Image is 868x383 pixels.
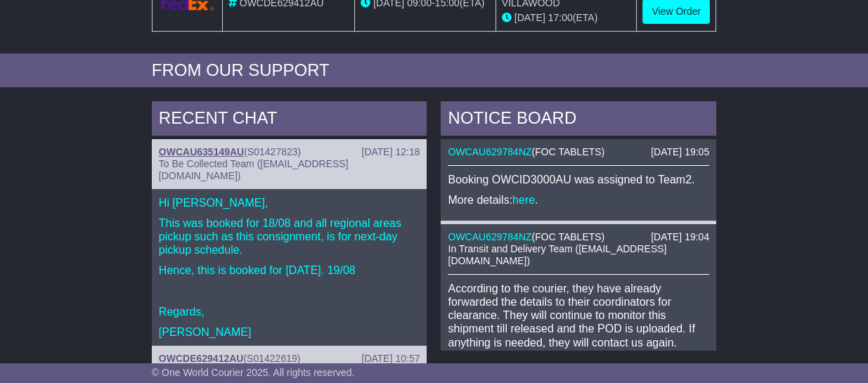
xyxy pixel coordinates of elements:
div: (ETA) [502,11,631,25]
span: FOC TABLETS [535,231,601,242]
span: S01422619 [247,353,297,364]
span: 17:00 [548,12,573,23]
p: More details: . [448,193,709,207]
div: NOTICE BOARD [441,101,716,139]
a: OWCAU629784NZ [448,146,531,157]
div: RECENT CHAT [152,101,427,139]
div: [DATE] 10:57 [361,353,420,365]
span: S01427823 [247,146,298,157]
span: FOC TABLETS [535,146,601,157]
div: ( ) [159,353,420,365]
div: [DATE] 19:04 [651,231,709,243]
a: here [512,194,535,206]
p: Hence, this is booked for [DATE]. 19/08 [159,264,420,277]
span: © One World Courier 2025. All rights reserved. [152,367,355,378]
p: Hi [PERSON_NAME], [159,196,420,209]
p: According to the courier, they have already forwarded the details to their coordinators for clear... [448,282,709,349]
div: [DATE] 19:05 [651,146,709,158]
span: In Transit and Delivery Team ([EMAIL_ADDRESS][DOMAIN_NAME]) [448,243,666,266]
p: [PERSON_NAME] [159,325,420,339]
a: OWCDE629412AU [159,353,244,364]
span: [DATE] [514,12,545,23]
p: Regards, [159,305,420,318]
a: OWCAU629784NZ [448,231,531,242]
div: ( ) [448,231,709,243]
div: [DATE] 12:18 [361,146,420,158]
a: OWCAU635149AU [159,146,244,157]
p: Booking OWCID3000AU was assigned to Team2. [448,173,709,186]
p: This was booked for 18/08 and all regional areas pickup such as this consignment, is for next-day... [159,216,420,257]
div: ( ) [448,146,709,158]
div: ( ) [159,146,420,158]
div: FROM OUR SUPPORT [152,60,716,81]
span: To Be Collected Team ([EMAIL_ADDRESS][DOMAIN_NAME]) [159,158,349,181]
